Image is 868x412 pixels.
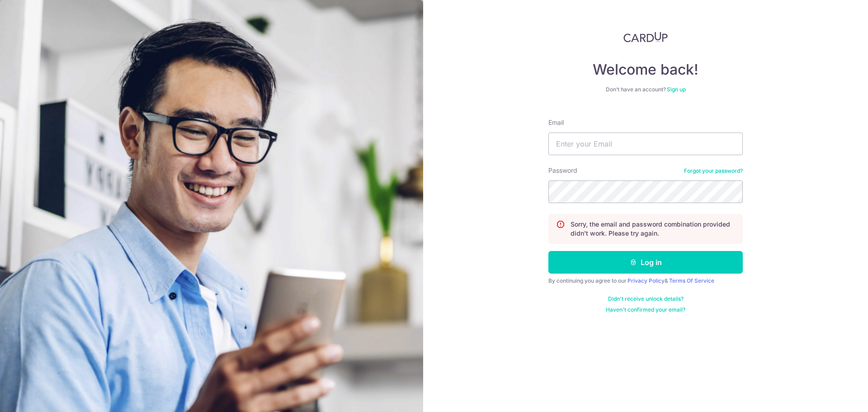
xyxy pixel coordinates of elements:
a: Privacy Policy [627,277,665,284]
div: Don’t have an account? [548,86,743,93]
p: Sorry, the email and password combination provided didn't work. Please try again. [571,220,735,238]
a: Terms Of Service [669,277,714,284]
img: CardUp Logo [623,32,668,43]
a: Forgot your password? [684,167,743,175]
label: Password [548,166,577,175]
a: Sign up [667,86,686,93]
div: By continuing you agree to our & [548,277,743,284]
a: Haven't confirmed your email? [606,306,685,313]
a: Didn't receive unlock details? [608,295,684,303]
h4: Welcome back! [548,61,743,79]
input: Enter your Email [548,133,743,155]
button: Log in [548,251,743,274]
label: Email [548,118,564,127]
